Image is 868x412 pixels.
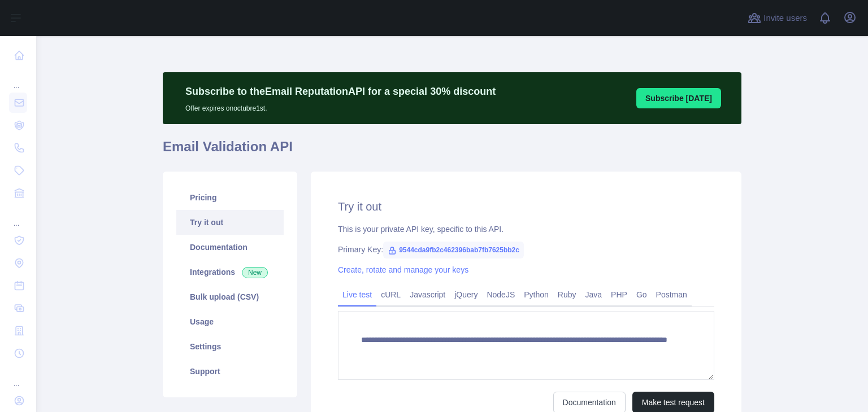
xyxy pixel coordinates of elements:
a: Python [519,286,553,304]
h2: Try it out [338,199,714,214]
div: ... [9,68,27,90]
span: 9544cda9fb2c462396bab7fb7625bb2c [383,242,524,258]
a: NodeJS [482,286,519,304]
a: Integrations New [176,260,284,284]
button: Invite users [745,9,809,27]
a: Settings [176,334,284,359]
a: jQuery [450,286,482,304]
a: Live test [338,286,376,304]
div: Primary Key: [338,244,714,255]
a: Support [176,359,284,384]
div: ... [9,366,27,388]
p: Subscribe to the Email Reputation API for a special 30 % discount [185,84,496,99]
a: Javascript [405,286,450,304]
span: Invite users [763,12,807,25]
a: Try it out [176,210,284,235]
a: PHP [606,286,632,304]
span: New [242,267,268,278]
a: Java [581,286,607,304]
p: Offer expires on octubre 1st. [185,99,496,113]
div: This is your private API key, specific to this API. [338,223,714,235]
a: Documentation [176,235,284,260]
a: Create, rotate and manage your keys [338,265,468,274]
button: Subscribe [DATE] [636,88,721,108]
h1: Email Validation API [163,138,741,165]
div: ... [9,205,27,228]
a: Go [632,286,652,304]
a: Ruby [553,286,581,304]
a: Bulk upload (CSV) [176,284,284,309]
a: Pricing [176,185,284,210]
a: Postman [652,286,692,304]
a: cURL [376,286,405,304]
a: Usage [176,309,284,334]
